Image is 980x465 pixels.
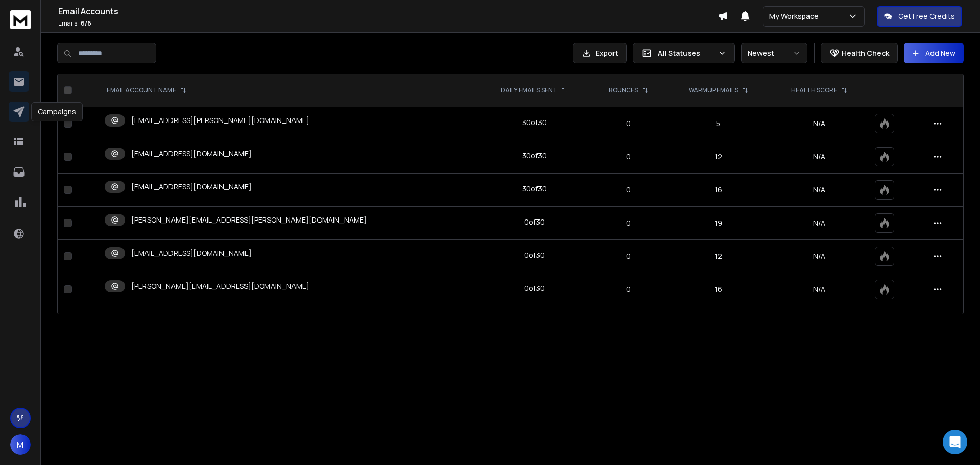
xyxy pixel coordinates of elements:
[898,11,955,21] p: Get Free Credits
[107,86,186,94] div: EMAIL ACCOUNT NAME
[776,284,863,295] p: N/A
[904,43,964,63] button: Add New
[667,273,770,306] td: 16
[10,434,31,455] button: M
[31,102,83,121] div: Campaigns
[524,283,545,293] div: 0 of 30
[667,107,770,140] td: 5
[943,430,967,454] div: Open Intercom Messenger
[131,115,309,126] p: [EMAIL_ADDRESS][PERSON_NAME][DOMAIN_NAME]
[667,207,770,240] td: 19
[131,182,252,192] p: [EMAIL_ADDRESS][DOMAIN_NAME]
[776,251,863,261] p: N/A
[776,185,863,195] p: N/A
[524,250,545,260] div: 0 of 30
[58,19,718,28] p: Emails :
[522,151,547,161] div: 30 of 30
[821,43,898,63] button: Health Check
[776,218,863,228] p: N/A
[522,184,547,194] div: 30 of 30
[10,10,31,29] img: logo
[573,43,627,63] button: Export
[667,140,770,174] td: 12
[131,215,367,225] p: [PERSON_NAME][EMAIL_ADDRESS][PERSON_NAME][DOMAIN_NAME]
[597,185,660,195] p: 0
[776,152,863,162] p: N/A
[741,43,807,63] button: Newest
[667,174,770,207] td: 16
[524,217,545,227] div: 0 of 30
[81,19,91,28] span: 6 / 6
[131,281,309,291] p: [PERSON_NAME][EMAIL_ADDRESS][DOMAIN_NAME]
[597,218,660,228] p: 0
[58,5,718,17] h1: Email Accounts
[597,152,660,162] p: 0
[131,149,252,159] p: [EMAIL_ADDRESS][DOMAIN_NAME]
[658,48,714,58] p: All Statuses
[769,11,823,21] p: My Workspace
[131,248,252,258] p: [EMAIL_ADDRESS][DOMAIN_NAME]
[501,86,557,94] p: DAILY EMAILS SENT
[522,117,547,128] div: 30 of 30
[597,251,660,261] p: 0
[776,118,863,129] p: N/A
[667,240,770,273] td: 12
[597,118,660,129] p: 0
[842,48,889,58] p: Health Check
[597,284,660,295] p: 0
[877,6,962,27] button: Get Free Credits
[689,86,738,94] p: WARMUP EMAILS
[791,86,837,94] p: HEALTH SCORE
[609,86,638,94] p: BOUNCES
